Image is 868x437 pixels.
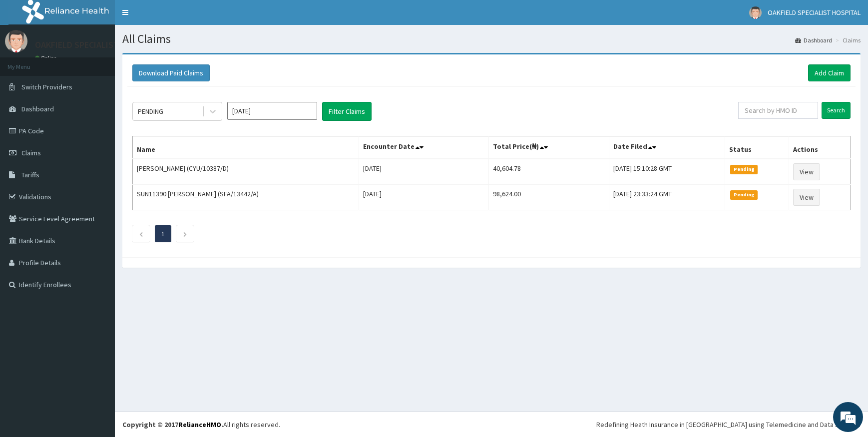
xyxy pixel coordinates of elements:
h1: All Claims [122,32,861,45]
a: View [793,189,820,206]
span: Pending [730,190,758,199]
span: Dashboard [21,104,54,113]
a: Previous page [139,229,143,238]
th: Name [133,136,359,159]
span: Pending [730,165,758,174]
td: [PERSON_NAME] (CYU/10387/D) [133,159,359,185]
a: View [793,163,820,180]
td: [DATE] 15:10:28 GMT [609,159,725,185]
a: Online [35,54,59,61]
th: Actions [789,136,850,159]
td: 98,624.00 [488,185,609,210]
img: User Image [749,6,762,19]
li: Claims [833,36,861,44]
div: PENDING [138,106,163,116]
a: Dashboard [795,36,832,44]
a: Add Claim [808,64,851,81]
button: Filter Claims [322,102,372,121]
button: Download Paid Claims [132,64,210,81]
th: Date Filed [609,136,725,159]
th: Status [725,136,789,159]
span: Tariffs [21,170,39,179]
td: [DATE] [359,159,488,185]
td: [DATE] 23:33:24 GMT [609,185,725,210]
th: Encounter Date [359,136,488,159]
td: [DATE] [359,185,488,210]
th: Total Price(₦) [488,136,609,159]
td: 40,604.78 [488,159,609,185]
input: Search [822,102,851,119]
img: User Image [5,30,27,52]
input: Search by HMO ID [738,102,818,119]
span: Switch Providers [21,82,72,91]
div: Redefining Heath Insurance in [GEOGRAPHIC_DATA] using Telemedicine and Data Science! [596,420,861,430]
p: OAKFIELD SPECIALIST HOSPITAL [35,40,160,49]
a: RelianceHMO [178,420,221,429]
span: OAKFIELD SPECIALIST HOSPITAL [768,8,861,17]
a: Next page [183,229,187,238]
span: Claims [21,148,41,157]
strong: Copyright © 2017 . [122,420,223,429]
td: SUN11390 [PERSON_NAME] (SFA/13442/A) [133,185,359,210]
footer: All rights reserved. [115,412,868,437]
a: Page 1 is your current page [161,229,165,238]
input: Select Month and Year [227,102,317,120]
